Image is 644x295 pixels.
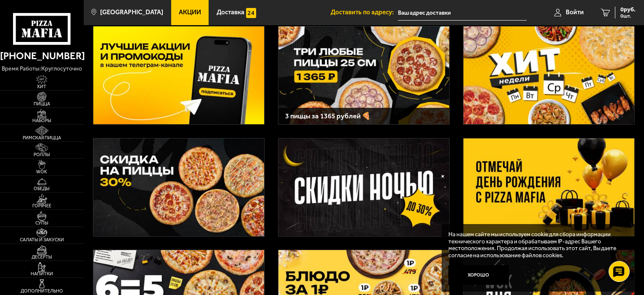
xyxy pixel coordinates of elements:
span: [GEOGRAPHIC_DATA] [100,9,163,16]
span: Войти [566,9,584,16]
input: Ваш адрес доставки [398,5,527,21]
span: Доставка [217,9,244,16]
span: 0 шт. [620,13,636,18]
a: 3 пиццы за 1365 рублей 🍕 [278,26,450,125]
span: 0 руб. [620,7,636,13]
h3: 3 пиццы за 1365 рублей 🍕 [285,112,443,120]
button: Хорошо [448,265,509,285]
p: На нашем сайте мы используем cookie для сбора информации технического характера и обрабатываем IP... [448,231,623,258]
img: 15daf4d41897b9f0e9f617042186c801.svg [246,8,256,18]
span: Доставить по адресу: [331,9,398,16]
span: Акции [179,9,201,16]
